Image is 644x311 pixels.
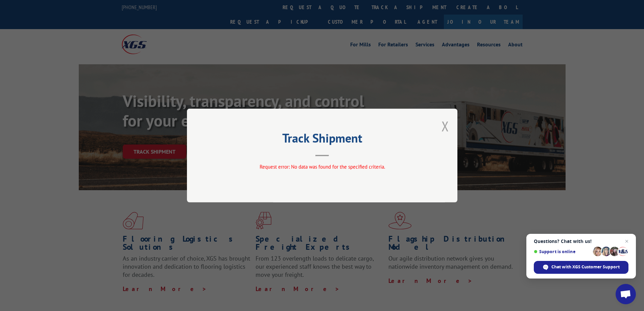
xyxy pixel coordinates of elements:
span: Chat with XGS Customer Support [534,261,628,274]
span: Chat with XGS Customer Support [551,264,620,270]
button: Close modal [442,117,449,135]
h2: Track Shipment [221,133,424,146]
span: Request error: No data was found for the specified criteria. [259,163,385,170]
a: Open chat [616,284,636,304]
span: Questions? Chat with us! [534,239,628,244]
span: Support is online [534,249,591,254]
